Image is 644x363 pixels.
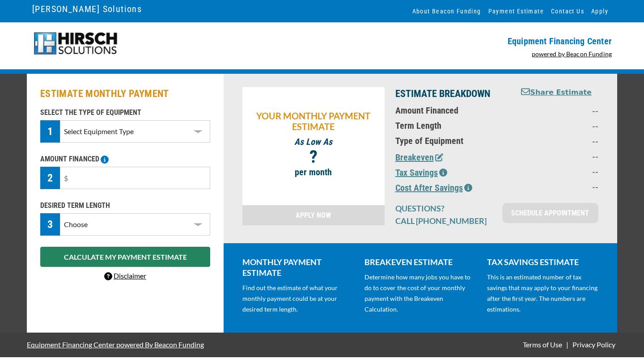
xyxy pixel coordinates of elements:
p: Determine how many jobs you have to do to cover the cost of your monthly payment with the Breakev... [364,272,476,315]
p: ESTIMATE BREAKDOWN [395,87,509,101]
input: $ [60,167,210,189]
p: -- [520,151,598,161]
a: [PERSON_NAME] Solutions [32,1,142,17]
p: Type of Equipment [395,135,509,146]
p: YOUR MONTHLY PAYMENT ESTIMATE [247,110,380,132]
button: Cost After Savings [395,181,472,194]
p: ? [247,152,380,162]
div: 2 [40,167,60,189]
a: Terms of Use [521,340,564,349]
button: Tax Savings [395,166,447,179]
a: Disclaimer [104,271,146,280]
p: -- [520,120,598,131]
span: | [566,340,568,349]
p: QUESTIONS? [395,203,491,214]
p: As Low As [247,136,380,147]
p: CALL [PHONE_NUMBER] [395,215,491,226]
a: Privacy Policy [571,340,617,349]
p: SELECT THE TYPE OF EQUIPMENT [40,107,210,118]
h2: ESTIMATE MONTHLY PAYMENT [40,87,210,101]
p: -- [520,135,598,146]
p: AMOUNT FINANCED [40,154,210,165]
p: MONTHLY PAYMENT ESTIMATE [242,257,354,278]
p: -- [520,181,598,192]
a: APPLY NOW [242,205,385,225]
p: TAX SAVINGS ESTIMATE [487,257,598,267]
p: -- [520,105,598,116]
p: Equipment Financing Center [327,36,612,46]
button: Breakeven [395,151,443,164]
p: -- [520,166,598,177]
p: Term Length [395,120,509,131]
p: Amount Financed [395,105,509,116]
button: Share Estimate [521,87,592,98]
a: Equipment Financing Center powered By Beacon Funding [27,333,204,355]
p: BREAKEVEN ESTIMATE [364,257,476,267]
div: 3 [40,213,60,236]
p: per month [247,167,380,177]
a: powered by Beacon Funding [532,50,612,58]
button: CALCULATE MY PAYMENT ESTIMATE [40,247,210,267]
img: Hirsch-logo-55px.png [32,31,119,56]
p: This is an estimated number of tax savings that may apply to your financing after the first year.... [487,272,598,315]
p: Find out the estimate of what your monthly payment could be at your desired term length. [242,283,354,315]
a: SCHEDULE APPOINTMENT [502,203,598,223]
p: DESIRED TERM LENGTH [40,200,210,211]
div: 1 [40,120,60,143]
